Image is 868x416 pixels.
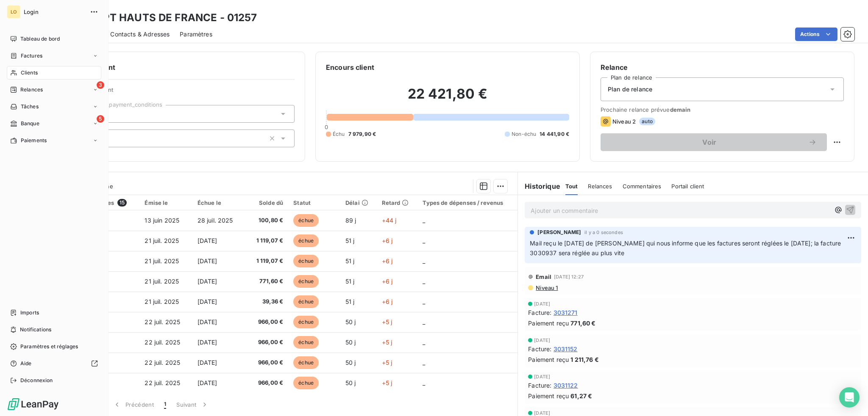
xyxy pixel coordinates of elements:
[423,237,425,244] span: _
[198,318,217,325] span: [DATE]
[198,257,217,264] span: [DATE]
[345,359,356,366] span: 50 j
[293,336,319,349] span: échue
[248,298,284,306] span: 39,36 €
[382,379,392,386] span: +5 j
[20,343,78,350] span: Paramètres et réglages
[326,62,374,72] h6: Encours client
[293,199,335,206] div: Statut
[293,295,319,308] span: échue
[159,396,171,413] button: 1
[145,278,179,285] span: 21 juil. 2025
[423,359,425,366] span: _
[21,52,42,60] span: Factures
[248,199,284,206] div: Solde dû
[382,339,392,346] span: +5 j
[528,319,569,328] span: Paiement reçu
[97,115,104,123] span: 5
[345,339,356,346] span: 50 j
[584,230,623,235] span: il y a 0 secondes
[20,309,39,317] span: Imports
[171,396,214,413] button: Suivant
[248,358,284,367] span: 966,00 €
[554,344,578,353] span: 3031152
[612,118,636,125] span: Niveau 2
[537,229,581,236] span: [PERSON_NAME]
[534,374,550,379] span: [DATE]
[198,278,217,285] span: [DATE]
[20,35,60,43] span: Tableau de bord
[21,69,38,77] span: Clients
[382,298,393,305] span: +6 j
[293,377,319,389] span: échue
[7,357,101,370] a: Aide
[20,360,32,367] span: Aide
[382,237,393,244] span: +6 j
[530,240,843,256] span: Mail reçu le [DATE] de [PERSON_NAME] qui nous informe que les factures seront réglées le [DATE]; ...
[145,237,179,244] span: 21 juil. 2025
[108,396,159,413] button: Précédent
[423,339,425,346] span: _
[248,379,284,387] span: 966,00 €
[423,318,425,325] span: _
[7,397,59,411] img: Logo LeanPay
[68,86,295,98] span: Propriétés Client
[554,308,578,317] span: 3031271
[423,379,425,386] span: _
[670,106,691,113] span: demain
[423,217,425,224] span: _
[293,255,319,267] span: échue
[145,217,179,224] span: 13 juin 2025
[554,274,584,279] span: [DATE] 12:27
[145,298,179,305] span: 21 juil. 2025
[528,344,551,353] span: Facture :
[198,379,217,386] span: [DATE]
[423,199,512,206] div: Types de dépenses / revenus
[534,338,550,343] span: [DATE]
[293,356,319,369] span: échue
[528,355,569,364] span: Paiement reçu
[110,30,170,39] span: Contacts & Adresses
[145,257,179,264] span: 21 juil. 2025
[248,257,284,265] span: 1 119,07 €
[51,62,295,72] h6: Informations client
[97,81,104,89] span: 3
[423,298,425,305] span: _
[293,214,319,227] span: échue
[7,5,20,19] div: LO
[198,359,217,366] span: [DATE]
[117,199,127,207] span: 15
[535,284,558,291] span: Niveau 1
[21,137,47,144] span: Paiements
[528,381,551,390] span: Facture :
[623,183,662,190] span: Commentaires
[528,391,569,400] span: Paiement reçu
[248,237,284,245] span: 1 119,07 €
[570,355,599,364] span: 1 211,76 €
[293,234,319,247] span: échue
[540,130,569,138] span: 14 441,90 €
[345,278,355,285] span: 51 j
[534,301,550,306] span: [DATE]
[21,103,39,110] span: Tâches
[345,257,355,264] span: 51 j
[198,339,217,346] span: [DATE]
[20,377,53,384] span: Déconnexion
[326,85,569,111] h2: 22 421,80 €
[145,379,180,386] span: 22 juil. 2025
[611,139,808,146] span: Voir
[570,319,595,328] span: 771,60 €
[293,316,319,328] span: échue
[588,183,612,190] span: Relances
[601,133,827,151] button: Voir
[382,359,392,366] span: +5 j
[248,216,284,225] span: 100,80 €
[325,124,328,130] span: 0
[145,199,187,206] div: Émise le
[345,217,356,224] span: 89 j
[198,199,238,206] div: Échue le
[248,318,284,326] span: 966,00 €
[20,326,51,333] span: Notifications
[198,298,217,305] span: [DATE]
[248,277,284,286] span: 771,60 €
